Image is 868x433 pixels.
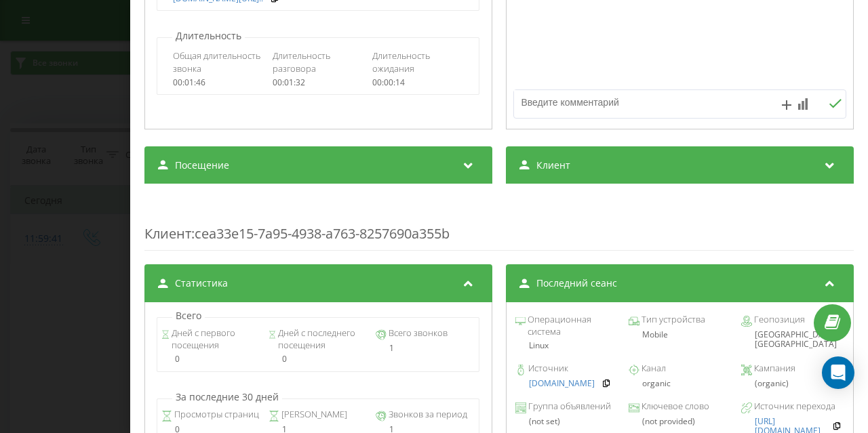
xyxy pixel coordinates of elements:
div: 00:01:32 [273,78,363,87]
div: 00:00:14 [372,78,463,87]
span: Кампания [752,362,795,375]
span: Звонков за период [387,408,467,421]
span: Клиент [536,159,570,172]
div: Mobile [629,330,732,339]
span: Операционная система [526,313,618,337]
div: 00:01:46 [173,78,264,87]
p: Длительность [172,29,245,43]
p: За последние 30 дней [172,390,282,404]
div: [GEOGRAPHIC_DATA], [GEOGRAPHIC_DATA] [741,330,844,350]
span: Просмотры страниц [172,408,259,421]
span: Дней с первого посещения [170,327,260,351]
span: Дней с последнего посещения [276,327,368,351]
div: : cea33e15-7a95-4938-a763-8257690a355b [144,197,854,251]
a: [DOMAIN_NAME] [529,379,595,388]
div: Linux [515,341,618,350]
span: Длительность ожидания [372,49,463,74]
div: 0 [161,354,261,364]
span: Тип устройства [639,313,705,327]
span: Всего звонков [387,327,448,340]
div: 0 [269,354,368,364]
span: Источник [526,362,568,375]
div: 1 [376,344,475,353]
span: Канал [639,362,666,375]
span: Последний сеанс [536,276,617,290]
p: Всего [172,309,205,323]
div: (not provided) [629,417,732,426]
div: (organic) [741,379,844,388]
span: Клиент [144,224,191,243]
span: Посещение [175,159,229,172]
span: Геопозиция [752,313,805,327]
div: organic [629,379,732,388]
span: Источник перехода [752,400,835,413]
span: Статистика [175,276,228,290]
span: Длительность разговора [273,49,363,74]
span: Общая длительность звонка [173,49,264,74]
span: [PERSON_NAME] [279,408,347,421]
span: Группа объявлений [526,400,611,413]
div: Open Intercom Messenger [822,356,854,389]
div: (not set) [515,417,618,426]
span: Ключевое слово [639,400,709,413]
